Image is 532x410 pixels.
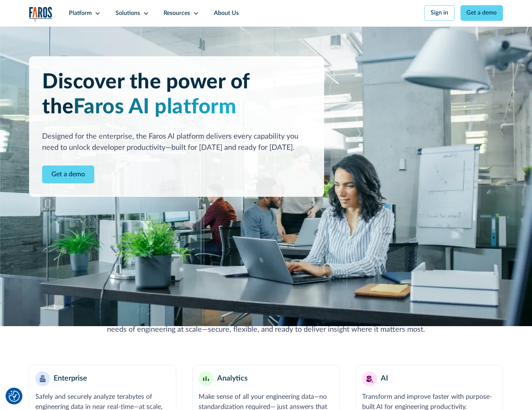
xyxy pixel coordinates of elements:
[42,131,311,154] div: Designed for the enterprise, the Faros AI platform delivers every capability you need to unlock d...
[42,165,94,184] a: Contact Modal
[217,373,248,384] div: Analytics
[424,5,455,21] a: Sign in
[381,373,388,384] div: AI
[164,9,190,18] div: Resources
[42,70,311,120] h1: Discover the power of the
[73,97,237,117] span: Faros AI platform
[115,9,140,18] div: Solutions
[40,375,46,382] img: Enterprise building blocks or structure icon
[9,391,20,402] img: Revisit consent button
[29,7,53,22] img: Logo of the analytics and reporting company Faros.
[54,373,87,384] div: Enterprise
[460,5,503,21] a: Get a demo
[29,7,53,22] a: home
[69,9,92,18] div: Platform
[9,391,20,402] button: Cookie Settings
[364,373,375,384] img: AI robot or assistant icon
[203,376,209,381] img: Minimalist bar chart analytics icon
